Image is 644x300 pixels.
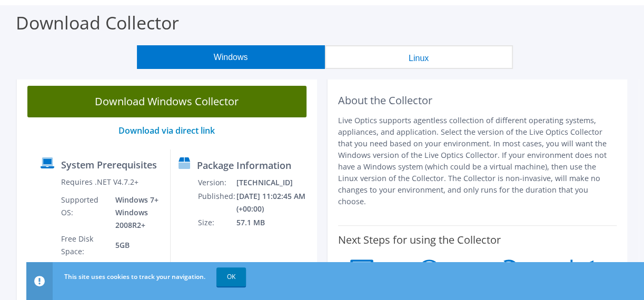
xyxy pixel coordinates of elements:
[216,267,246,286] a: OK
[61,193,107,232] td: Supported OS:
[325,45,513,69] button: Linux
[61,258,107,272] td: Memory:
[61,159,157,170] label: System Prerequisites
[16,11,179,35] label: Download Collector
[118,125,215,136] a: Download via direct link
[197,160,291,171] label: Package Information
[236,176,312,189] td: [TECHNICAL_ID]
[61,177,138,187] label: Requires .NET V4.7.2+
[338,234,501,246] label: Next Steps for using the Collector
[27,86,306,117] a: Download Windows Collector
[107,232,162,258] td: 5GB
[197,216,236,229] td: Size:
[236,216,312,229] td: 57.1 MB
[107,258,162,272] td: 1GB
[338,94,617,107] h2: About the Collector
[236,189,312,216] td: [DATE] 11:02:45 AM (+00:00)
[137,45,325,69] button: Windows
[338,115,617,207] p: Live Optics supports agentless collection of different operating systems, appliances, and applica...
[64,272,205,281] span: This site uses cookies to track your navigation.
[197,189,236,216] td: Published:
[107,193,162,232] td: Windows 7+ Windows 2008R2+
[197,176,236,189] td: Version:
[61,232,107,258] td: Free Disk Space:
